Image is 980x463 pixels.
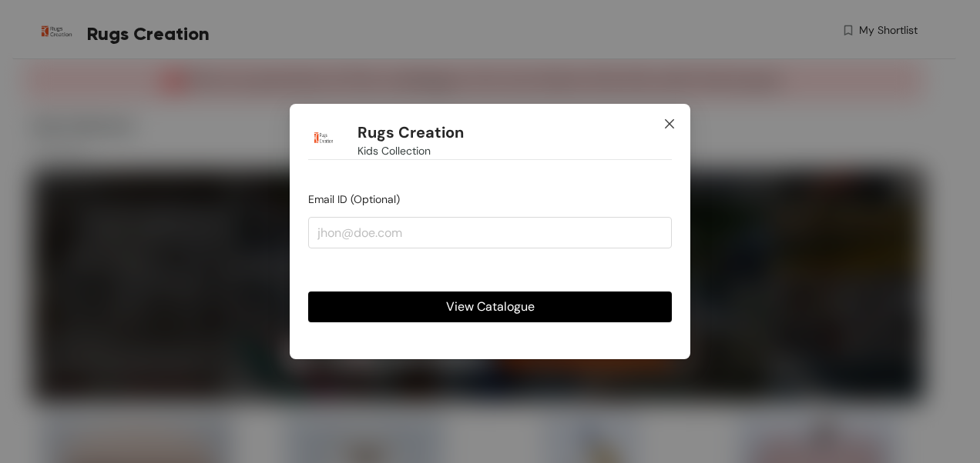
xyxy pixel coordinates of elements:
[308,122,339,153] img: Buyer Portal
[649,104,690,145] button: Close
[308,291,672,322] button: View Catalogue
[357,123,464,142] h1: Rugs Creation
[357,142,431,159] span: Kids Collection
[446,297,535,316] span: View Catalogue
[663,118,676,130] span: close
[308,192,400,206] span: Email ID (Optional)
[308,217,672,248] input: jhon@doe.com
